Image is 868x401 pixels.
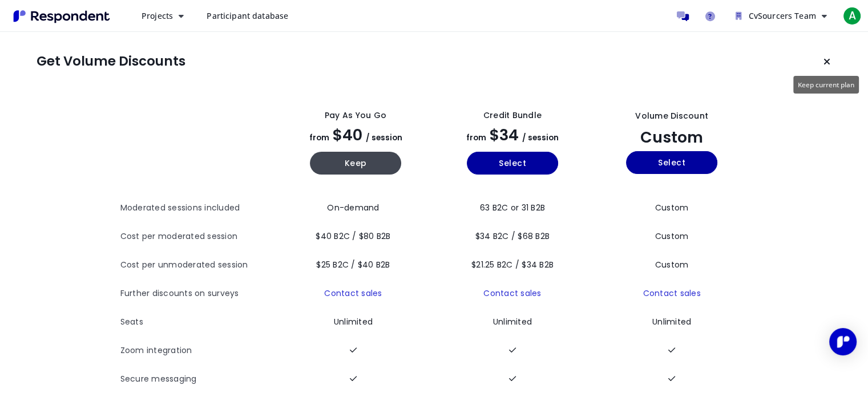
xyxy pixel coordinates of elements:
span: Custom [655,202,689,213]
span: Projects [142,10,173,21]
span: / session [366,132,402,143]
span: On-demand [327,202,379,213]
span: Custom [640,127,703,148]
button: CvSourcers Team [726,6,836,26]
span: $25 B2C / $40 B2B [316,259,390,270]
div: Credit Bundle [483,110,542,121]
button: A [841,6,863,26]
th: Further discounts on surveys [120,280,277,308]
th: Seats [120,308,277,337]
span: $21.25 B2C / $34 B2B [471,259,554,270]
span: Unlimited [334,316,373,327]
span: $34 B2C / $68 B2B [475,230,550,242]
span: from [466,132,486,143]
span: Unlimited [493,316,532,327]
a: Message participants [671,5,694,27]
span: Unlimited [652,316,691,327]
span: CvSourcers Team [749,10,816,21]
span: 63 B2C or 31 B2B [480,202,545,213]
button: Select yearly custom_static plan [626,151,717,174]
a: Help and support [699,5,721,27]
a: Participant database [197,6,297,26]
button: Keep current plan [815,50,838,73]
div: Open Intercom Messenger [829,328,857,355]
span: Custom [655,230,689,242]
button: Keep current yearly payg plan [310,152,401,175]
th: Zoom integration [120,337,277,365]
span: $34 [490,124,519,145]
span: / session [522,132,559,143]
button: Select yearly basic plan [467,152,558,175]
th: Moderated sessions included [120,194,277,222]
a: Contact sales [324,287,382,299]
th: Secure messaging [120,365,277,394]
span: Keep current plan [798,80,854,89]
h1: Get Volume Discounts [37,54,185,70]
span: Custom [655,259,689,270]
th: Cost per unmoderated session [120,251,277,280]
span: from [309,132,329,143]
div: Pay as you go [325,110,386,121]
div: Volume Discount [635,110,708,122]
span: Participant database [207,10,288,21]
span: A [843,7,861,25]
a: Contact sales [643,287,700,299]
a: Contact sales [483,287,541,299]
span: $40 [333,124,362,145]
button: Projects [132,6,193,26]
th: Cost per moderated session [120,222,277,251]
span: $40 B2C / $80 B2B [316,230,390,242]
img: Respondent [9,7,114,26]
